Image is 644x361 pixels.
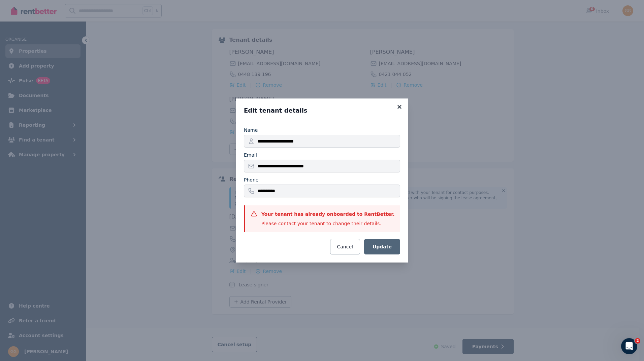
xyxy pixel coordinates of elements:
[635,338,640,344] span: 2
[364,239,400,254] button: Update
[261,211,394,217] h3: Your tenant has already onboarded to RentBetter.
[621,338,637,354] iframe: Intercom live chat
[261,220,394,227] div: Please contact your tenant to change their details.
[244,127,258,133] label: Name
[244,107,400,115] h3: Edit tenant details
[244,152,257,158] label: Email
[244,176,258,183] label: Phone
[330,239,360,254] button: Cancel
